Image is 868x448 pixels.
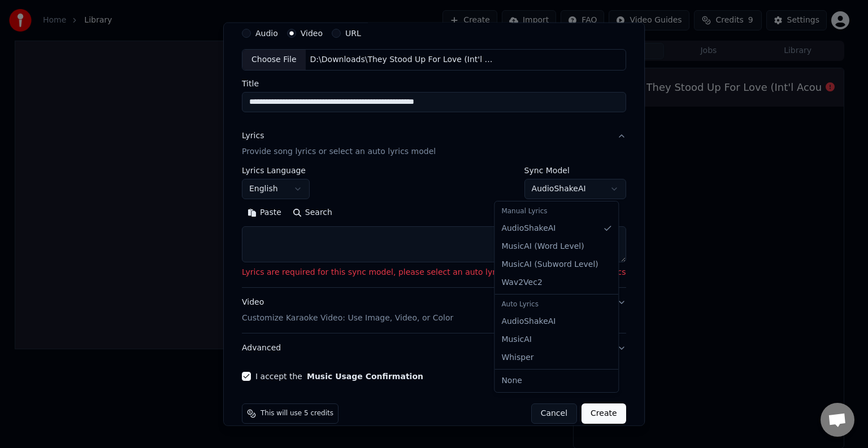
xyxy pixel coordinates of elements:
[501,277,542,288] span: Wav2Vec2
[501,241,584,252] span: MusicAI ( Word Level )
[501,334,532,345] span: MusicAI
[497,297,616,313] div: Auto Lyrics
[501,259,598,270] span: MusicAI ( Subword Level )
[497,204,616,219] div: Manual Lyrics
[501,316,555,327] span: AudioShakeAI
[501,375,522,386] span: None
[501,352,533,363] span: Whisper
[501,223,555,234] span: AudioShakeAI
